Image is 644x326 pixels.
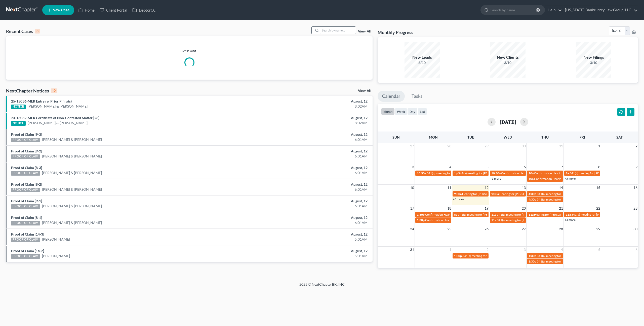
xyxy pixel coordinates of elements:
span: Sat [616,135,623,139]
a: [PERSON_NAME] [42,237,70,242]
span: Confirmation Hearing for [PERSON_NAME] [501,171,559,175]
span: Thu [541,135,549,139]
a: [PERSON_NAME] & [PERSON_NAME] [42,137,102,142]
span: 4 [560,247,563,253]
div: August, 12 [252,132,368,137]
span: 20 [521,205,526,211]
span: Hearing for [PERSON_NAME] [534,213,573,216]
span: 26 [484,226,489,232]
span: 1p [454,171,458,175]
span: 22 [596,205,601,211]
span: 31 [410,247,415,253]
div: PROOF OF CLAIM [11,188,40,192]
a: Proof of Claim [14-2] [11,249,44,253]
span: 10:30a [417,171,426,175]
div: NOTICE [11,121,26,126]
span: 8a [566,171,569,175]
span: 6 [523,164,526,170]
span: 31 [558,143,563,149]
a: Proof of Claim [9-1] [11,199,42,203]
div: August, 12 [252,99,368,104]
span: 1:30p [529,254,536,258]
div: 0 [35,29,40,34]
a: +3 more [453,197,464,201]
a: DebtorCC [130,6,158,15]
span: 4 [449,164,452,170]
a: 24-13032-MER Certificate of Non-Contested Matter [28] [11,116,99,120]
div: 6:01AM [252,187,368,192]
div: August, 12 [252,115,368,120]
span: 10a [529,177,534,181]
span: Confirmation Hearing for [PERSON_NAME] [425,218,483,222]
div: August, 12 [252,215,368,220]
h3: Monthly Progress [378,29,413,35]
a: [PERSON_NAME] & [PERSON_NAME] [42,204,102,209]
span: Tue [467,135,474,139]
a: [PERSON_NAME] & [PERSON_NAME] [42,170,102,175]
span: 9 [635,164,638,170]
span: 29 [596,226,601,232]
span: 10:30a [491,171,501,175]
span: 28 [447,143,452,149]
div: 6:01AM [252,154,368,159]
span: 5 [486,164,489,170]
div: PROOF OF CLAIM [11,204,40,209]
a: View All [358,30,371,33]
span: 4:30p [529,192,536,196]
a: [PERSON_NAME] [42,253,70,258]
span: 25 [447,226,452,232]
span: 17 [410,205,415,211]
div: 8:02AM [252,104,368,109]
span: 341(a) meeting for [PERSON_NAME] [497,213,545,216]
span: Sun [392,135,400,139]
span: 14 [558,185,563,191]
span: 341(a) meeting for [PERSON_NAME] [537,259,585,263]
a: Proof of Claim [8-3] [11,166,42,170]
div: 2025 © NextChapterBK, INC [179,282,465,291]
div: PROOF OF CLAIM [11,254,40,259]
button: day [407,108,418,115]
a: [PERSON_NAME] & [PERSON_NAME] [28,120,88,125]
a: Proof of Claim [8-1] [11,215,42,220]
input: Search by name... [320,27,356,34]
a: Client Portal [97,6,130,15]
span: 29 [484,143,489,149]
span: Confirmation Hearing for [PERSON_NAME] [425,213,483,216]
span: 341(a) meeting for [PERSON_NAME] [462,254,511,258]
span: 1 [598,143,601,149]
div: NextChapter Notices [6,88,57,94]
div: 5:01AM [252,253,368,258]
span: 13 [521,185,526,191]
span: 11a [529,213,534,216]
span: 341(a) meeting for [PERSON_NAME] & [PERSON_NAME] [427,171,502,175]
p: Please wait... [6,48,373,53]
div: 3/10 [576,60,611,65]
a: Proof of Claim [8-2] [11,182,42,186]
h2: [DATE] [500,119,516,124]
div: August, 12 [252,199,368,204]
span: 15 [596,185,601,191]
a: [US_STATE] Bankruptcy Law Group, LLC [562,6,638,15]
a: Tasks [407,91,427,102]
span: 10 [410,185,415,191]
span: 341(a) meeting for [PERSON_NAME] [537,198,585,201]
span: Hearing for [PERSON_NAME] [462,192,501,196]
span: 27 [410,143,415,149]
span: 18 [447,205,452,211]
span: 1:30p [454,254,462,258]
span: 16 [633,185,638,191]
span: 3 [523,247,526,253]
span: 341(a) meeting for [PERSON_NAME] & [PERSON_NAME] [497,218,572,222]
span: 4:30p [529,198,536,201]
span: 8 [598,164,601,170]
span: Wed [504,135,512,139]
span: 11a [491,218,496,222]
div: PROOF OF CLAIM [11,138,40,142]
span: 10a [529,171,534,175]
span: Mon [429,135,438,139]
button: list [418,108,427,115]
span: 2 [635,143,638,149]
span: 11 [447,185,452,191]
span: New Case [53,8,69,12]
div: PROOF OF CLAIM [11,221,40,225]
